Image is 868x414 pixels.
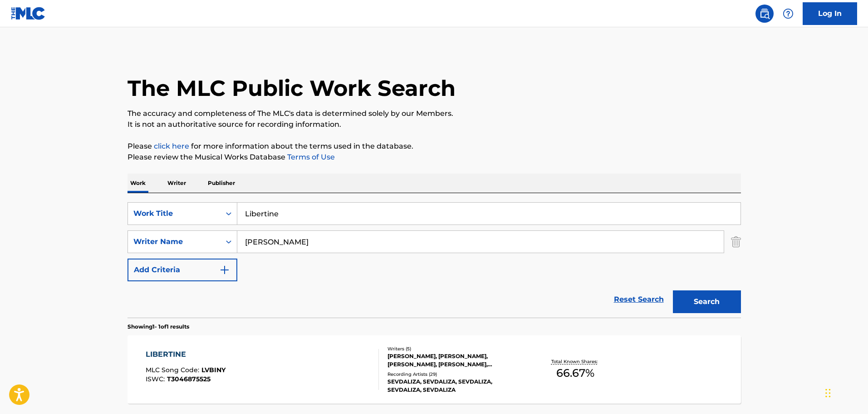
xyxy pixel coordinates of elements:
p: Work [128,174,148,193]
div: Drag [825,379,831,407]
span: MLC Song Code : [146,366,201,374]
a: Public Search [755,5,774,23]
a: Terms of Use [285,153,335,161]
span: ISWC : [146,375,167,383]
p: Showing 1 - 1 of 1 results [128,323,189,331]
h1: The MLC Public Work Search [128,75,456,102]
p: Publisher [205,174,238,193]
div: [PERSON_NAME], [PERSON_NAME], [PERSON_NAME], [PERSON_NAME], [PERSON_NAME] [387,352,525,369]
a: Log In [803,2,857,25]
p: Please for more information about the terms used in the database. [128,141,741,152]
span: LVBINY [201,366,226,374]
a: Reset Search [609,289,668,309]
a: LIBERTINEMLC Song Code:LVBINYISWC:T3046875525Writers (5)[PERSON_NAME], [PERSON_NAME], [PERSON_NAM... [128,335,741,404]
div: SEVDALIZA, SEVDALIZA, SEVDALIZA, SEVDALIZA, SEVDALIZA [387,378,525,394]
button: Add Criteria [128,259,237,281]
a: click here [154,142,189,150]
button: Search [673,290,741,313]
div: Work Title [133,208,215,219]
p: The accuracy and completeness of The MLC's data is determined solely by our Members. [128,108,741,119]
form: Search Form [128,202,741,318]
p: Writer [165,174,189,193]
span: T3046875525 [167,375,211,383]
span: 66.67 % [556,365,594,381]
div: Recording Artists ( 29 ) [387,371,525,378]
div: Writer Name [133,236,215,247]
img: MLC Logo [11,7,46,20]
p: Please review the Musical Works Database [128,152,741,163]
p: It is not an authoritative source for recording information. [128,119,741,130]
img: Delete Criterion [731,230,741,253]
div: Writers ( 5 ) [387,345,525,352]
img: help [783,8,794,19]
img: search [759,8,770,19]
img: 9d2ae6d4665cec9f34b9.svg [219,264,230,275]
p: Total Known Shares: [551,358,600,365]
div: LIBERTINE [146,349,226,360]
iframe: Chat Widget [823,370,868,414]
div: Help [779,5,797,23]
